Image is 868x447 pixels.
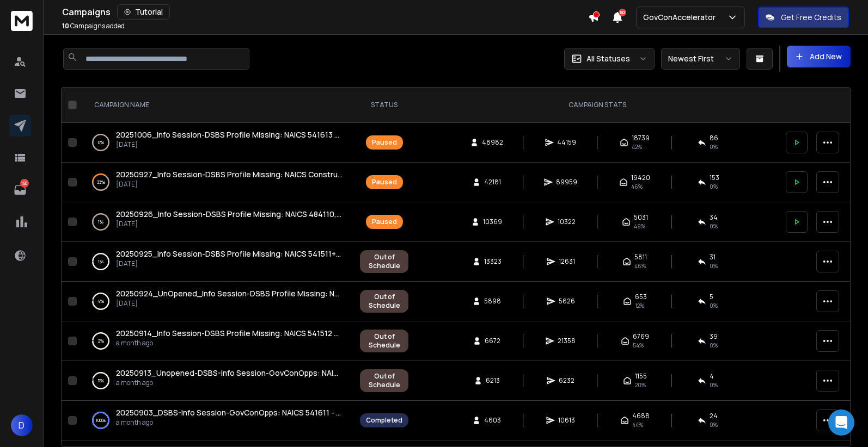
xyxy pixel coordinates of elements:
[366,372,402,389] div: Out of Schedule
[484,416,501,425] span: 4603
[710,341,718,350] span: 0 %
[557,138,576,147] span: 44159
[483,218,502,226] span: 10369
[81,242,353,282] td: 1%20250925_Info Session-DSBS Profile Missing: NAICS 541511+541330+541690+541614+541715[DATE]
[710,301,718,310] span: 0 %
[635,293,647,301] span: 653
[710,293,713,301] span: 5
[710,213,718,222] span: 34
[11,414,33,436] button: D
[486,376,500,385] span: 6213
[116,407,343,418] a: 20250903_DSBS-Info Session-GovConOpps: NAICS 541611 - DSBS Profile Missing
[710,182,718,191] span: 0 %
[559,297,575,306] span: 5626
[484,178,501,187] span: 42181
[559,257,575,266] span: 12631
[781,12,841,23] p: Get Free Credits
[81,88,353,123] th: CAMPAIGN NAME
[484,297,501,306] span: 5898
[116,378,343,387] p: a month ago
[710,420,718,429] span: 0 %
[366,332,402,350] div: Out of Schedule
[415,88,779,123] th: CAMPAIGN STATS
[482,138,503,147] span: 48982
[558,337,576,345] span: 21358
[710,222,718,231] span: 0 %
[98,216,103,227] p: 1 %
[635,381,646,389] span: 20 %
[710,332,718,341] span: 39
[97,375,104,386] p: 5 %
[634,253,647,262] span: 5811
[62,4,588,20] div: Campaigns
[635,301,644,310] span: 12 %
[556,178,577,187] span: 89959
[116,129,343,140] a: 20251006_Info Session-DSBS Profile Missing: NAICS 541613 Services+48k leads
[117,4,170,20] button: Tutorial
[633,332,649,341] span: 6769
[116,299,343,308] p: [DATE]
[758,7,849,28] button: Get Free Credits
[97,177,105,188] p: 33 %
[62,22,125,30] p: Campaigns added
[634,262,646,270] span: 46 %
[372,218,397,226] div: Paused
[353,88,415,123] th: STATUS
[81,321,353,361] td: 2%20250914_Info Session-DSBS Profile Missing: NAICS 541512 & [PERSON_NAME]'s Client-Hands On IT, ...
[710,412,718,420] span: 24
[710,134,718,142] span: 86
[98,256,103,267] p: 1 %
[631,173,650,182] span: 19420
[372,138,397,147] div: Paused
[116,407,411,418] span: 20250903_DSBS-Info Session-GovConOpps: NAICS 541611 - DSBS Profile Missing
[116,418,343,427] p: a month ago
[116,220,343,228] p: [DATE]
[116,180,343,189] p: [DATE]
[81,361,353,401] td: 5%20250913_Unopened-DSBS-Info Session-GovConOpps: NAICS 541611 - DSBS Profile Missinga month ago
[116,368,451,378] span: 20250913_Unopened-DSBS-Info Session-GovConOpps: NAICS 541611 - DSBS Profile Missing
[116,169,343,180] a: 20250927_Info Session-DSBS Profile Missing: NAICS Construction, Trades, Facilities, & Building Se...
[372,178,397,187] div: Paused
[632,142,642,151] span: 42 %
[485,337,500,345] span: 6672
[81,202,353,242] td: 1%20250926_Info Session-DSBS Profile Missing: NAICS 484110, 484121, 611710, 611430, 541612[DATE]
[710,262,718,270] span: 0 %
[484,257,502,266] span: 13323
[116,328,494,338] span: 20250914_Info Session-DSBS Profile Missing: NAICS 541512 & [PERSON_NAME]'s Client-Hands On IT, LLC
[632,134,650,142] span: 18739
[81,401,353,440] td: 100%20250903_DSBS-Info Session-GovConOpps: NAICS 541611 - DSBS Profile Missinga month ago
[116,249,453,259] span: 20250925_Info Session-DSBS Profile Missing: NAICS 541511+541330+541690+541614+541715
[558,416,575,425] span: 10613
[366,253,402,270] div: Out of Schedule
[116,368,343,378] a: 20250913_Unopened-DSBS-Info Session-GovConOpps: NAICS 541611 - DSBS Profile Missing
[116,209,343,220] a: 20250926_Info Session-DSBS Profile Missing: NAICS 484110, 484121, 611710, 611430, 541612
[586,53,630,64] p: All Statuses
[116,288,499,299] span: 20250924_UnOpened_Info Session-DSBS Profile Missing: NAICS 541512 & Like GP Client-Hands On IT, LLC
[98,336,104,346] p: 2 %
[710,253,716,262] span: 31
[97,296,104,307] p: 4 %
[661,48,740,70] button: Newest First
[633,341,644,350] span: 54 %
[98,137,104,148] p: 0 %
[634,213,648,222] span: 5031
[632,412,650,420] span: 4688
[9,179,31,201] a: 160
[828,409,854,436] div: Open Intercom Messenger
[643,12,720,23] p: GovConAccelerator
[632,420,643,429] span: 44 %
[710,173,719,182] span: 153
[116,129,405,140] span: 20251006_Info Session-DSBS Profile Missing: NAICS 541613 Services+48k leads
[366,416,402,425] div: Completed
[558,218,576,226] span: 10322
[116,328,343,339] a: 20250914_Info Session-DSBS Profile Missing: NAICS 541512 & [PERSON_NAME]'s Client-Hands On IT, LLC
[366,293,402,310] div: Out of Schedule
[81,123,353,163] td: 0%20251006_Info Session-DSBS Profile Missing: NAICS 541613 Services+48k leads[DATE]
[116,259,343,268] p: [DATE]
[116,288,343,299] a: 20250924_UnOpened_Info Session-DSBS Profile Missing: NAICS 541512 & Like GP Client-Hands On IT, LLC
[116,209,449,219] span: 20250926_Info Session-DSBS Profile Missing: NAICS 484110, 484121, 611710, 611430, 541612
[116,140,343,149] p: [DATE]
[631,182,643,191] span: 46 %
[710,142,718,151] span: 0 %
